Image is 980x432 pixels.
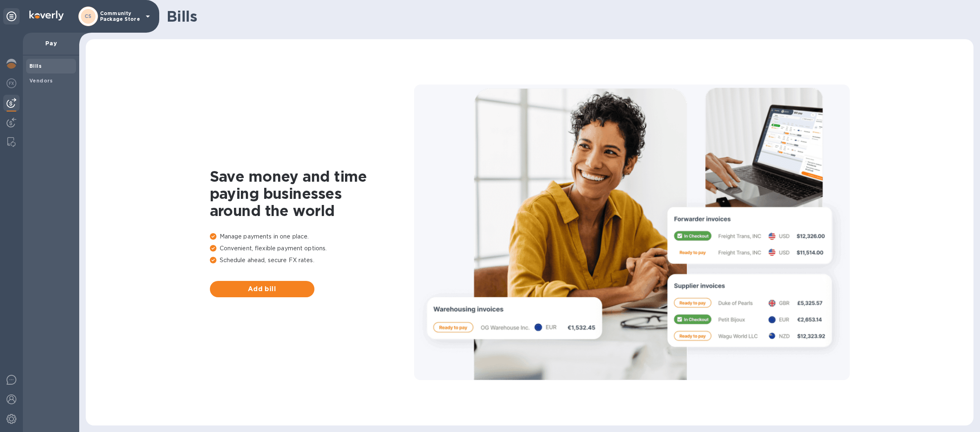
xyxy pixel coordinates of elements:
p: Pay [29,39,73,47]
p: Schedule ahead, secure FX rates. [210,256,414,265]
img: Logo [29,11,64,20]
p: Manage payments in one place. [210,232,414,241]
img: Foreign exchange [7,78,16,88]
p: Convenient, flexible payment options. [210,244,414,253]
button: Add bill [210,281,314,297]
h1: Bills [167,8,967,25]
div: Unpin categories [3,8,20,24]
span: Add bill [216,284,308,294]
b: CS [85,13,92,19]
b: Vendors [29,78,53,84]
b: Bills [29,63,42,69]
h1: Save money and time paying businesses around the world [210,168,414,219]
p: Community Package Store [100,11,141,22]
